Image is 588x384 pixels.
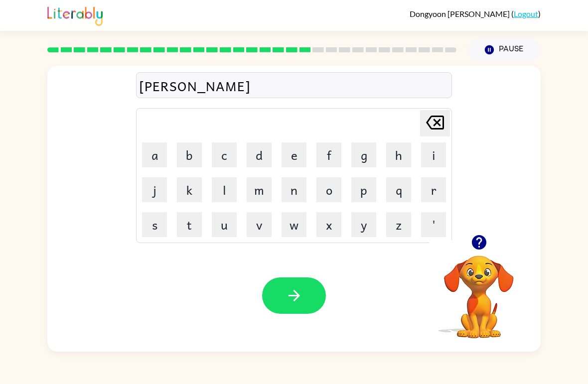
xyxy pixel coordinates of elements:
[247,142,272,167] button: d
[177,142,202,167] button: b
[139,75,449,96] div: [PERSON_NAME]
[421,142,446,167] button: i
[316,177,341,202] button: o
[47,4,103,26] img: Literably
[142,177,167,202] button: j
[212,212,237,237] button: u
[282,142,306,167] button: e
[282,177,306,202] button: n
[212,142,237,167] button: c
[410,9,541,18] div: ( )
[282,212,306,237] button: w
[142,212,167,237] button: s
[316,212,341,237] button: x
[410,9,511,18] span: Dongyoon [PERSON_NAME]
[386,212,411,237] button: z
[351,142,376,167] button: g
[212,177,237,202] button: l
[177,177,202,202] button: k
[386,177,411,202] button: q
[429,240,529,340] video: Your browser must support playing .mp4 files to use Literably. Please try using another browser.
[177,212,202,237] button: t
[421,212,446,237] button: '
[421,177,446,202] button: r
[386,142,411,167] button: h
[247,177,272,202] button: m
[351,177,376,202] button: p
[142,142,167,167] button: a
[468,38,541,61] button: Pause
[351,212,376,237] button: y
[514,9,538,18] a: Logout
[247,212,272,237] button: v
[316,142,341,167] button: f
